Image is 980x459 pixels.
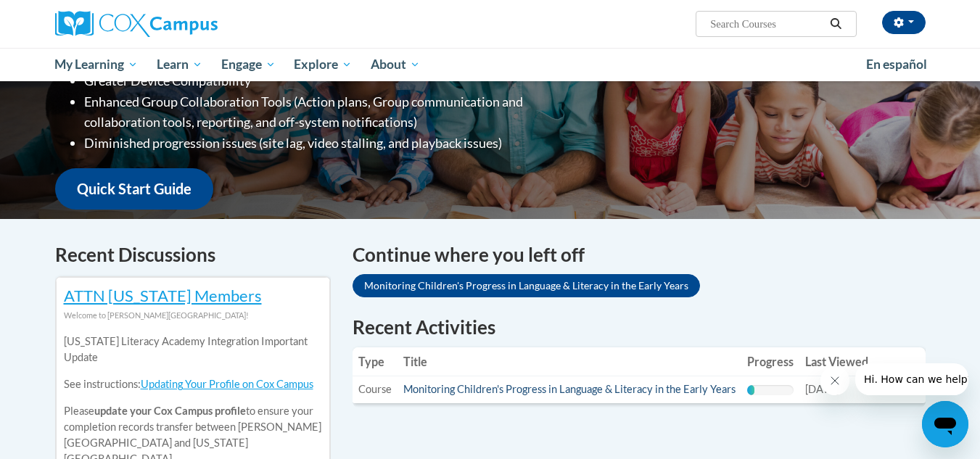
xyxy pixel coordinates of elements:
[84,133,581,154] li: Diminished progression issues (site lag, video stalling, and playback issues)
[857,49,936,80] a: En español
[54,56,138,73] span: My Learning
[805,383,839,395] span: [DATE]
[147,48,212,81] a: Learn
[855,363,968,395] iframe: Message from company
[284,48,361,81] a: Explore
[882,11,926,34] button: Account Settings
[747,385,755,395] div: Progress, %
[358,383,392,395] span: Course
[294,56,352,73] span: Explore
[55,11,218,37] img: Cox Campus
[403,383,736,395] a: Monitoring Children's Progress in Language & Literacy in the Early Years
[55,241,331,269] h4: Recent Discussions
[64,376,322,392] p: See instructions:
[922,401,968,447] iframe: Button to launch messaging window
[64,307,322,323] div: Welcome to [PERSON_NAME][GEOGRAPHIC_DATA]!
[94,405,246,417] b: update your Cox Campus profile
[353,314,926,340] h1: Recent Activities
[353,347,398,376] th: Type
[353,241,926,269] h4: Continue where you left off
[55,11,331,37] a: Cox Campus
[361,48,429,81] a: About
[820,366,849,395] iframe: Close message
[84,91,581,133] li: Enhanced Group Collaboration Tools (Action plans, Group communication and collaboration tools, re...
[9,10,118,22] span: Hi. How can we help?
[371,56,420,73] span: About
[825,15,847,33] button: Search
[866,57,927,72] span: En español
[55,168,213,210] a: Quick Start Guide
[141,378,313,390] a: Updating Your Profile on Cox Campus
[709,15,825,33] input: Search Courses
[741,347,799,376] th: Progress
[353,274,700,297] a: Monitoring Children's Progress in Language & Literacy in the Early Years
[46,48,148,81] a: My Learning
[33,48,947,81] div: Main menu
[64,286,262,305] a: ATTN [US_STATE] Members
[212,48,285,81] a: Engage
[799,347,874,376] th: Last Viewed
[64,334,322,365] p: [US_STATE] Literacy Academy Integration Important Update
[221,56,276,73] span: Engage
[398,347,741,376] th: Title
[157,56,202,73] span: Learn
